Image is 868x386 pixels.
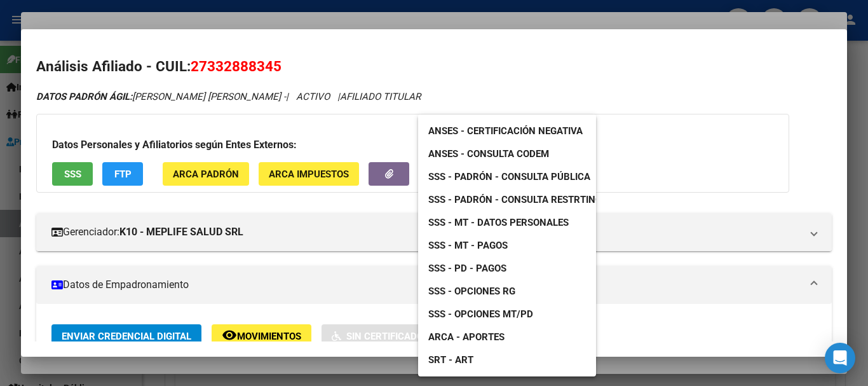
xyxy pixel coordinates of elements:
[428,171,590,183] span: SSS - Padrón - Consulta Pública
[418,326,515,348] a: ARCA - Aportes
[418,257,517,280] a: SSS - PD - Pagos
[418,120,593,142] a: ANSES - Certificación Negativa
[428,217,569,228] span: SSS - MT - Datos Personales
[418,280,526,303] a: SSS - Opciones RG
[418,188,627,211] a: SSS - Padrón - Consulta Restrtingida
[428,331,505,343] span: ARCA - Aportes
[428,194,617,205] span: SSS - Padrón - Consulta Restrtingida
[428,354,473,366] span: SRT - ART
[428,286,515,297] span: SSS - Opciones RG
[418,142,559,165] a: ANSES - Consulta CODEM
[825,343,855,373] div: Open Intercom Messenger
[418,211,579,234] a: SSS - MT - Datos Personales
[418,234,518,257] a: SSS - MT - Pagos
[418,303,543,326] a: SSS - Opciones MT/PD
[428,240,508,251] span: SSS - MT - Pagos
[428,148,549,160] span: ANSES - Consulta CODEM
[418,348,596,371] a: SRT - ART
[428,263,506,274] span: SSS - PD - Pagos
[428,308,533,320] span: SSS - Opciones MT/PD
[428,125,583,137] span: ANSES - Certificación Negativa
[418,165,600,188] a: SSS - Padrón - Consulta Pública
